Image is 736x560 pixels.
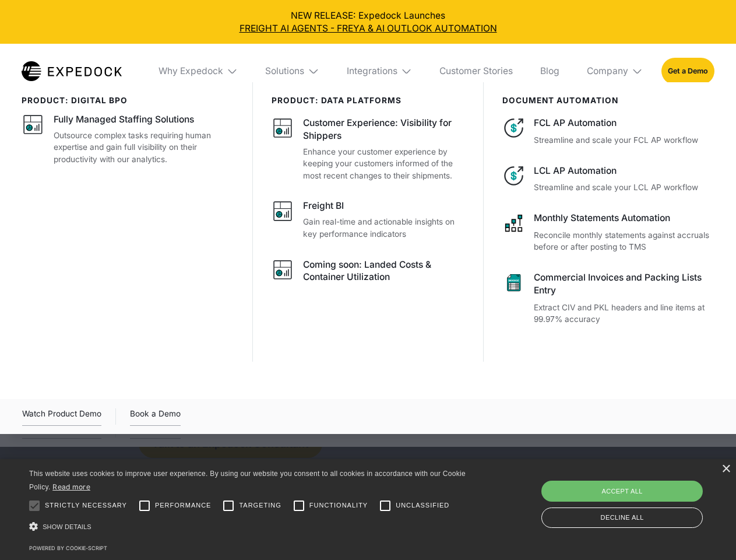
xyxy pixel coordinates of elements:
div: Freight BI [303,199,344,212]
div: Fully Managed Staffing Solutions [54,113,194,126]
div: Company [577,44,652,99]
a: Get a Demo [661,58,714,84]
p: Enhance your customer experience by keeping your customers informed of the most recent changes to... [303,146,465,182]
p: Streamline and scale your FCL AP workflow [534,134,714,146]
div: Integrations [347,65,397,77]
a: Commercial Invoices and Packing Lists EntryExtract CIV and PKL headers and line items at 99.97% a... [502,271,714,325]
div: LCL AP Automation [534,164,714,177]
span: Performance [155,501,212,510]
div: PRODUCT: data platforms [272,96,466,105]
p: Extract CIV and PKL headers and line items at 99.97% accuracy [534,302,714,325]
span: Strictly necessary [45,501,127,510]
div: NEW RELEASE: Expedock Launches [9,9,727,35]
a: Book a Demo [130,407,181,426]
span: Show details [43,523,91,530]
div: Monthly Statements Automation [534,212,714,225]
a: Blog [531,44,568,99]
span: Functionality [309,501,368,510]
a: Fully Managed Staffing SolutionsOutsource complex tasks requiring human expertise and gain full v... [22,113,234,165]
div: Commercial Invoices and Packing Lists Entry [534,271,714,297]
div: Show details [29,519,470,535]
a: Customer Stories [430,44,522,99]
p: Outsource complex tasks requiring human expertise and gain full visibility on their productivity ... [54,129,234,166]
a: Monthly Statements AutomationReconcile monthly statements against accruals before or after postin... [502,212,714,253]
span: Targeting [239,501,281,510]
a: Read more [52,482,90,491]
div: Coming soon: Landed Costs & Container Utilization [303,258,465,284]
a: FCL AP AutomationStreamline and scale your FCL AP workflow [502,117,714,146]
p: Gain real-time and actionable insights on key performance indicators [303,216,465,240]
div: Customer Experience: Visibility for Shippers [303,117,465,142]
div: Company [587,65,628,77]
div: Why Expedock [159,65,223,77]
a: open lightbox [22,407,101,426]
div: product: digital bpo [22,96,234,105]
iframe: Chat Widget [542,434,736,560]
p: Streamline and scale your LCL AP workflow [534,181,714,194]
div: document automation [502,96,714,105]
div: FCL AP Automation [534,117,714,129]
a: Coming soon: Landed Costs & Container Utilization [272,258,466,288]
div: Solutions [256,44,329,99]
a: Freight BIGain real-time and actionable insights on key performance indicators [272,199,466,240]
p: Reconcile monthly statements against accruals before or after posting to TMS [534,229,714,253]
a: LCL AP AutomationStreamline and scale your LCL AP workflow [502,164,714,194]
a: Powered by cookie-script [29,545,107,551]
span: This website uses cookies to improve user experience. By using our website you consent to all coo... [29,470,466,491]
div: Integrations [337,44,421,99]
div: Watch Product Demo [22,407,101,426]
a: Customer Experience: Visibility for ShippersEnhance your customer experience by keeping your cust... [272,117,466,181]
a: FREIGHT AI AGENTS - FREYA & AI OUTLOOK AUTOMATION [9,22,727,35]
span: Unclassified [396,501,449,510]
div: Solutions [265,65,304,77]
div: Why Expedock [149,44,247,99]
